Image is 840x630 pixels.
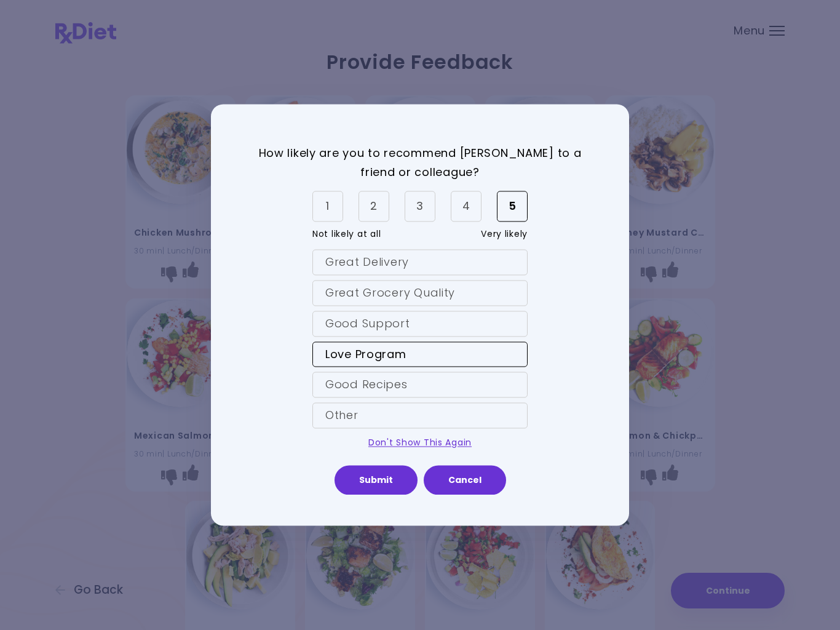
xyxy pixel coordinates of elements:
[424,466,506,495] button: Cancel
[312,250,528,276] div: Great Delivery
[312,372,528,398] div: Good Recipes
[335,466,418,495] button: Submit
[312,191,343,222] div: 1
[312,311,528,337] div: Good Support
[481,225,528,245] span: Very likely
[312,403,528,429] div: Other
[405,191,435,222] div: 3
[242,144,598,181] p: How likely are you to recommend [PERSON_NAME] to a friend or colleague?
[497,191,528,222] div: 5
[312,225,381,245] span: Not likely at all
[451,191,481,222] div: 4
[312,341,528,367] div: Love Program
[312,280,528,306] div: Great Grocery Quality
[368,437,472,449] a: Don't Show This Again
[359,191,389,222] div: 2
